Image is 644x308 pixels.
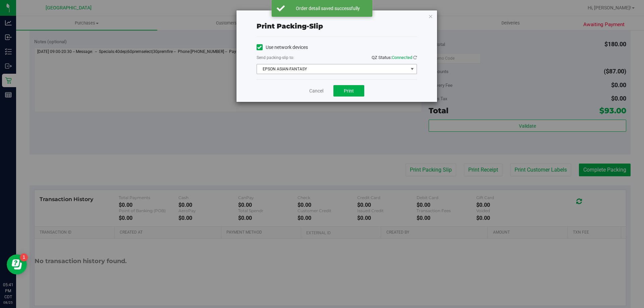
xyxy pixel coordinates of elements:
[257,64,408,74] span: EPSON ASIAN-FANTASY
[20,253,28,261] iframe: Resource center unread badge
[408,64,416,74] span: select
[392,55,412,60] span: Connected
[372,55,417,60] span: QZ Status:
[333,85,364,97] button: Print
[257,22,323,30] span: Print packing-slip
[309,87,323,95] a: Cancel
[257,55,294,61] label: Send packing-slip to:
[344,88,354,94] span: Print
[288,5,367,12] div: Order detail saved successfully
[7,254,27,274] iframe: Resource center
[257,44,308,51] label: Use network devices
